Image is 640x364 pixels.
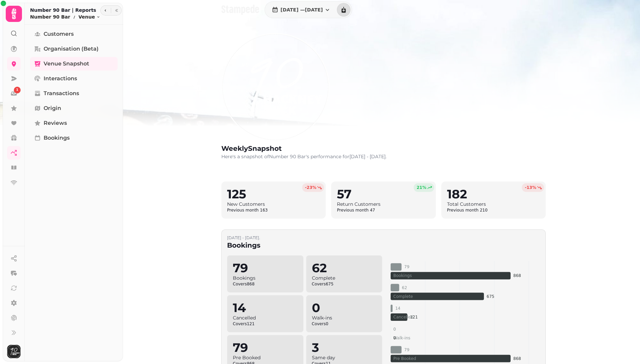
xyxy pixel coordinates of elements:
tspan: Pre Booked [393,356,416,361]
h2: Number 90 Bar | Reports [30,7,100,13]
p: [DATE] - [DATE] . [227,235,261,241]
p: Previous month 210 [447,207,540,213]
button: [DATE] —[DATE] [266,3,336,17]
tspan: 14 [395,306,400,311]
p: Covers 121 [233,321,298,327]
h2: 62 [312,261,377,275]
h2: 125 [227,187,320,201]
span: Interactions [44,75,77,83]
p: Previous month 47 [337,207,430,213]
tspan: Walk-ins [393,336,410,340]
span: Organisation (beta) [44,45,99,53]
h3: Return Customers [337,201,430,207]
tspan: 79 [404,264,409,269]
span: -23 % [305,185,317,190]
span: Transactions [44,89,79,97]
p: Covers 0 [312,321,377,327]
span: -13 % [525,185,536,190]
tspan: 868 [513,273,521,278]
span: 1 [16,88,18,92]
span: Reviews [44,119,67,127]
h2: weekly Snapshot [221,144,387,153]
p: Covers 868 [233,281,298,287]
a: Transactions [30,87,118,100]
h3: Total Customers [447,201,540,207]
a: Customers [30,27,118,41]
tspan: 62 [402,285,407,290]
h3: Same day [312,354,377,361]
span: 21 % [417,185,426,190]
a: Origin [30,102,118,115]
h2: 79 [233,341,298,354]
h3: Bookings [233,275,298,281]
tspan: Complete [393,294,413,299]
tspan: Cancelled [393,315,413,319]
button: download report [337,3,350,17]
a: Reviews [30,116,118,130]
p: Covers 675 [312,281,377,287]
a: Venue Snapshot [30,57,118,71]
a: Interactions [30,72,118,85]
h3: Walk-ins [312,314,377,321]
tspan: 79 [404,347,409,352]
span: Origin [44,104,61,112]
h2: 182 [447,187,540,201]
a: Organisation (beta) [30,42,118,56]
span: [DATE] — [DATE] [280,7,323,12]
h3: New Customers [227,201,320,207]
tspan: 121 [410,315,418,319]
span: Venue Snapshot [44,60,89,68]
h2: 3 [312,341,377,354]
h3: Complete [312,275,377,281]
a: Bookings [30,131,118,145]
tspan: 0 [393,336,396,340]
button: User avatar [6,345,22,358]
button: Venue [78,13,100,20]
h2: 0 [312,301,377,314]
h3: Pre Booked [233,354,298,361]
h2: 14 [233,301,298,314]
span: Bookings [44,134,70,142]
span: Customers [44,30,74,38]
p: Here's a snapshot of Number 90 Bar 's performance for [DATE] - [DATE] . [221,153,387,160]
tspan: 0 [393,327,396,332]
h2: 57 [337,187,430,201]
h3: Cancelled [233,314,298,321]
img: aHR0cHM6Ly9maWxlcy5zdGFtcGVkZS5haS8yZDZmYTU1Yi1lNzQ5LTRkNDItOWJkNy1kNTA0ZWQ5NGFjZWQvbWVkaWEvMmVlN... [221,33,329,141]
tspan: Bookings [393,273,412,278]
tspan: 675 [487,294,494,299]
nav: Tabs [25,25,123,361]
img: User avatar [7,345,21,358]
tspan: 868 [513,356,521,361]
p: Previous month 163 [227,207,320,213]
nav: breadcrumb [30,13,100,20]
h2: Bookings [227,241,261,250]
a: 1 [7,87,21,100]
p: Number 90 Bar [30,13,70,20]
h2: 79 [233,261,298,275]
